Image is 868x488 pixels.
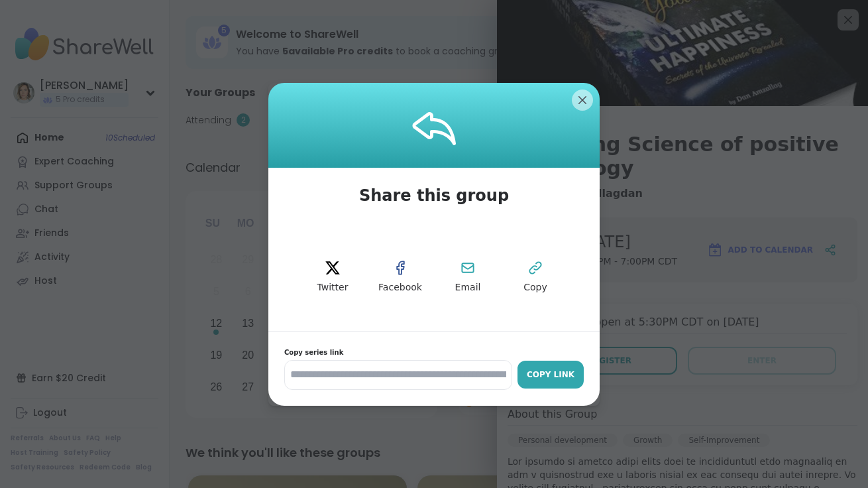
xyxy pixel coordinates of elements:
span: Copy series link [284,347,584,357]
button: facebook [370,247,430,307]
button: Copy Link [517,361,584,389]
button: Email [438,247,498,307]
span: Copy [523,281,547,294]
span: Facebook [378,281,422,294]
button: Copy [506,247,565,307]
span: Share this group [343,168,525,223]
span: Twitter [317,281,349,294]
div: Copy Link [524,369,577,381]
button: Twitter [303,247,362,307]
button: Facebook [370,247,430,307]
button: twitter [303,247,362,307]
span: Email [455,281,481,294]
